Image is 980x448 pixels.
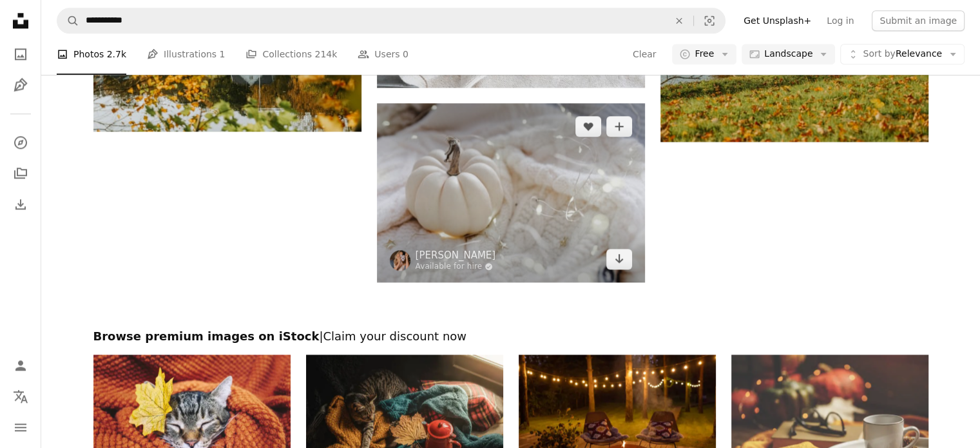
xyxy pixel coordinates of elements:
button: Visual search [694,8,725,33]
button: Like [575,116,601,137]
a: Log in [819,10,861,31]
span: 214k [314,47,337,61]
button: Sort byRelevance [840,44,965,64]
button: Clear [632,44,657,64]
a: Available for hire [416,262,496,272]
button: Submit an image [872,10,965,31]
button: Search Unsplash [57,8,79,33]
a: Illustrations [8,72,34,98]
h2: Browse premium images on iStock [93,329,928,344]
a: Photos [8,41,34,67]
span: Landscape [764,48,812,61]
button: Clear [665,8,693,33]
a: Download History [8,191,34,217]
button: Menu [8,414,34,440]
button: Free [672,44,736,64]
button: Language [8,384,34,409]
a: Download [606,249,632,269]
a: Collections 214k [245,34,337,75]
a: Illustrations 1 [147,34,225,75]
a: Get Unsplash+ [736,10,819,31]
span: 1 [220,47,226,61]
a: Collections [8,161,34,186]
button: Landscape [742,44,835,64]
span: Free [695,48,714,61]
img: Go to Paige Cody's profile [390,250,410,271]
a: Log in / Sign up [8,353,34,378]
span: | Claim your discount now [319,329,466,343]
span: Sort by [863,48,895,59]
span: Relevance [863,48,942,61]
a: white pumpkin [377,186,645,198]
img: white pumpkin [377,103,645,282]
form: Find visuals sitewide [57,8,725,34]
a: Users 0 [358,34,408,75]
button: Add to Collection [606,116,632,137]
a: Explore [8,130,34,155]
span: 0 [403,47,408,61]
a: [PERSON_NAME] [416,249,496,262]
a: Home — Unsplash [8,8,34,36]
